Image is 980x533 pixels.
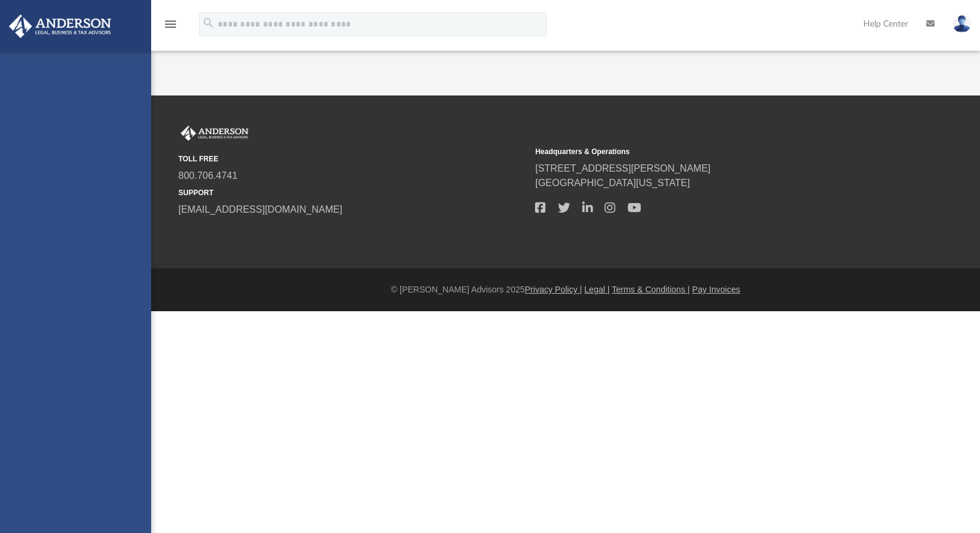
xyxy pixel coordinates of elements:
[535,163,710,173] a: [STREET_ADDRESS][PERSON_NAME]
[612,285,690,294] a: Terms & Conditions |
[692,285,740,294] a: Pay Invoices
[535,146,883,157] small: Headquarters & Operations
[525,285,582,294] a: Privacy Policy |
[178,170,238,181] a: 800.706.4741
[163,23,178,31] a: menu
[163,17,178,31] i: menu
[178,153,527,164] small: TOLL FREE
[585,285,610,294] a: Legal |
[151,283,980,296] div: © [PERSON_NAME] Advisors 2025
[202,16,215,30] i: search
[178,204,342,215] a: [EMAIL_ADDRESS][DOMAIN_NAME]
[535,178,690,188] a: [GEOGRAPHIC_DATA][US_STATE]
[178,187,527,198] small: SUPPORT
[953,15,971,33] img: User Pic
[5,15,115,38] img: Anderson Advisors Platinum Portal
[178,126,251,141] img: Anderson Advisors Platinum Portal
